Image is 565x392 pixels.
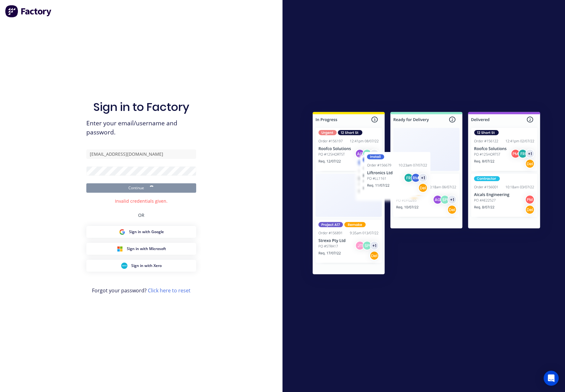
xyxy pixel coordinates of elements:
[86,243,196,255] button: Microsoft Sign inSign in with Microsoft
[86,183,196,193] button: Continue
[86,149,196,159] input: Email/Username
[121,263,127,269] img: Xero Sign in
[299,99,554,289] img: Sign in
[117,246,123,252] img: Microsoft Sign in
[138,204,144,226] div: OR
[93,100,189,114] h1: Sign in to Factory
[129,229,164,235] span: Sign in with Google
[119,229,125,235] img: Google Sign in
[127,246,166,252] span: Sign in with Microsoft
[86,226,196,238] button: Google Sign inSign in with Google
[86,260,196,272] button: Xero Sign inSign in with Xero
[5,5,52,18] img: Factory
[115,198,168,204] div: Invalid credentials given.
[148,287,191,294] a: Click here to reset
[131,263,162,269] span: Sign in with Xero
[544,371,559,386] div: Open Intercom Messenger
[86,119,196,137] span: Enter your email/username and password.
[92,287,191,294] span: Forgot your password?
